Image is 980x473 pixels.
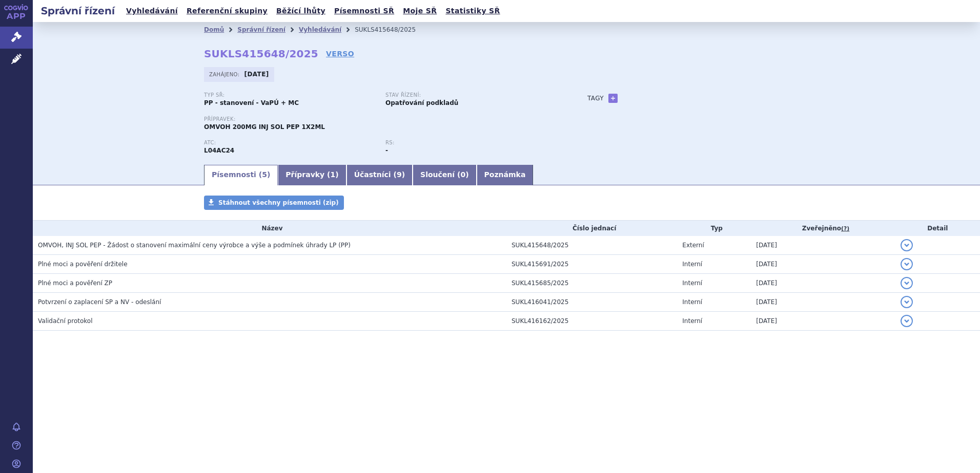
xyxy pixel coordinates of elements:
td: [DATE] [751,255,895,274]
a: Moje SŘ [400,4,440,18]
p: ATC: [204,140,375,146]
td: SUKL416162/2025 [506,312,677,331]
a: Účastníci (9) [346,165,413,185]
a: Vyhledávání [123,4,181,18]
abbr: (?) [841,225,849,232]
span: Interní [682,298,702,306]
p: Stav řízení: [385,92,557,98]
strong: SUKLS415648/2025 [204,48,318,60]
span: Interní [682,279,702,287]
th: Typ [677,221,751,236]
td: [DATE] [751,274,895,293]
strong: PP - stanovení - VaPÚ + MC [204,99,299,106]
p: Přípravek: [204,116,567,122]
span: OMVOH, INJ SOL PEP - Žádost o stanovení maximální ceny výrobce a výše a podmínek úhrady LP (PP) [38,242,351,249]
strong: - [385,147,388,154]
a: Statistiky SŘ [442,4,503,18]
span: Potvrzení o zaplacení SP a NV - odeslání [38,298,161,306]
span: Zahájeno: [209,70,241,78]
span: Externí [682,242,704,249]
a: Poznámka [477,165,534,185]
button: detail [901,277,913,289]
a: VERSO [326,49,354,59]
a: Sloučení (0) [413,165,476,185]
a: Správní řízení [237,26,285,33]
td: SUKL415691/2025 [506,255,677,274]
a: Domů [204,26,224,33]
span: Plné moci a pověření ZP [38,279,112,287]
a: Písemnosti SŘ [331,4,397,18]
td: [DATE] [751,293,895,312]
td: SUKL416041/2025 [506,293,677,312]
button: detail [901,258,913,270]
h3: Tagy [587,92,604,104]
button: detail [901,296,913,308]
span: Plné moci a pověření držitele [38,261,128,268]
td: [DATE] [751,236,895,255]
a: Vyhledávání [299,26,341,33]
h2: Správní řízení [33,4,123,18]
button: detail [901,239,913,251]
span: Interní [682,317,702,325]
span: 5 [262,170,267,179]
span: 9 [397,170,402,179]
td: SUKL415648/2025 [506,236,677,255]
strong: MIRIKIZUMAB [204,147,234,154]
button: detail [901,315,913,327]
th: Zveřejněno [751,221,895,236]
th: Detail [895,221,980,236]
li: SUKLS415648/2025 [355,22,429,37]
p: RS: [385,140,557,146]
span: 1 [331,170,336,179]
span: OMVOH 200MG INJ SOL PEP 1X2ML [204,123,325,131]
a: Běžící lhůty [273,4,329,18]
a: Písemnosti (5) [204,165,278,185]
span: Validační protokol [38,317,93,325]
span: Stáhnout všechny písemnosti (zip) [218,199,339,206]
td: SUKL415685/2025 [506,274,677,293]
a: + [608,94,618,103]
strong: [DATE] [244,71,269,78]
p: Typ SŘ: [204,92,375,98]
span: Interní [682,261,702,268]
strong: Opatřování podkladů [385,99,458,106]
th: Název [33,221,506,236]
td: [DATE] [751,312,895,331]
a: Stáhnout všechny písemnosti (zip) [204,196,344,210]
a: Referenční skupiny [183,4,271,18]
a: Přípravky (1) [278,165,346,185]
th: Číslo jednací [506,221,677,236]
span: 0 [460,170,465,179]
